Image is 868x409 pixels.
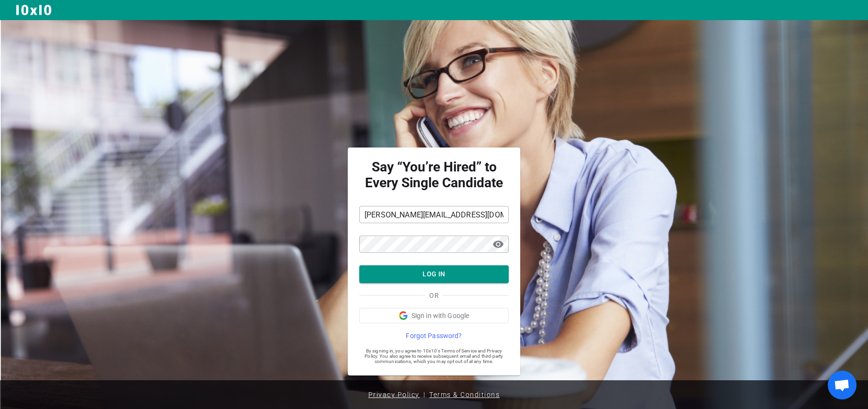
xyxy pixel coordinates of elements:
span: Sign in with Google [411,311,469,320]
span: visibility [492,239,504,250]
a: Terms & Conditions [425,384,503,405]
span: | [423,387,426,402]
a: Privacy Policy [365,384,423,405]
a: Forgot Password? [359,331,509,341]
span: By signing in, you agree to 10x10's Terms of Service and Privacy Policy. You also agree to receiv... [359,348,509,364]
input: Email Address* [359,207,509,222]
button: LOG IN [359,265,509,283]
div: Open chat [828,371,857,399]
img: Logo [15,4,53,16]
span: Forgot Password? [406,331,462,341]
strong: Say “You’re Hired” to Every Single Candidate [359,159,509,191]
span: OR [429,291,438,300]
button: Sign in with Google [359,308,509,323]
